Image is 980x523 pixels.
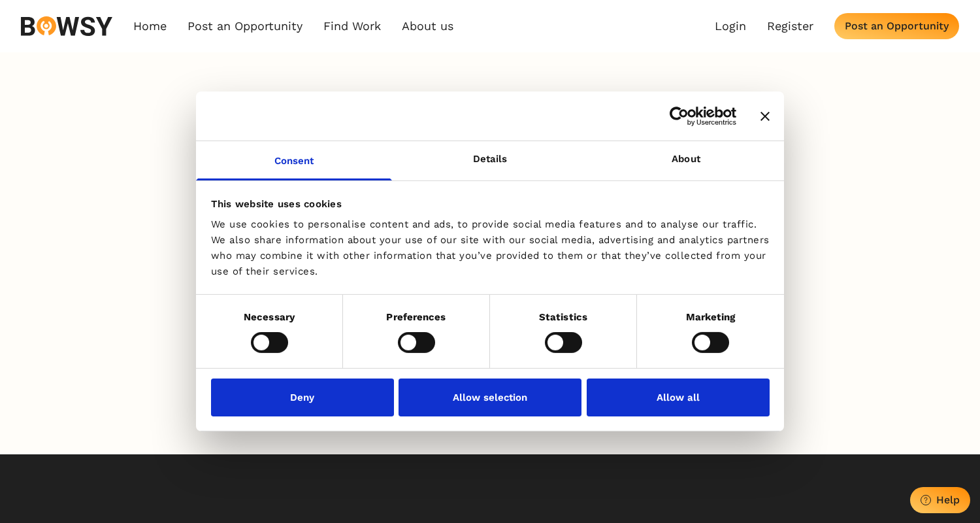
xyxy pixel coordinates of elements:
strong: Marketing [686,311,736,323]
img: svg%3e [21,16,112,36]
button: Close banner [760,111,770,120]
div: Post an Opportunity [845,20,949,32]
a: About [588,141,784,180]
div: We use cookies to personalise content and ads, to provide social media features and to analyse ou... [211,216,770,279]
div: This website uses cookies [211,195,770,211]
button: Allow all [587,379,770,416]
a: Usercentrics Cookiebot - opens in a new window [622,106,736,126]
button: Help [910,487,970,513]
button: Post an Opportunity [834,13,959,39]
button: Allow selection [399,379,581,416]
a: Login [715,19,746,33]
button: Deny [211,379,394,416]
a: Register [767,19,813,33]
div: Help [936,494,960,506]
strong: Necessary [244,311,295,323]
a: Details [392,141,588,180]
strong: Preferences [386,311,446,323]
a: Consent [196,141,392,180]
strong: Statistics [539,311,587,323]
a: Home [133,19,167,33]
